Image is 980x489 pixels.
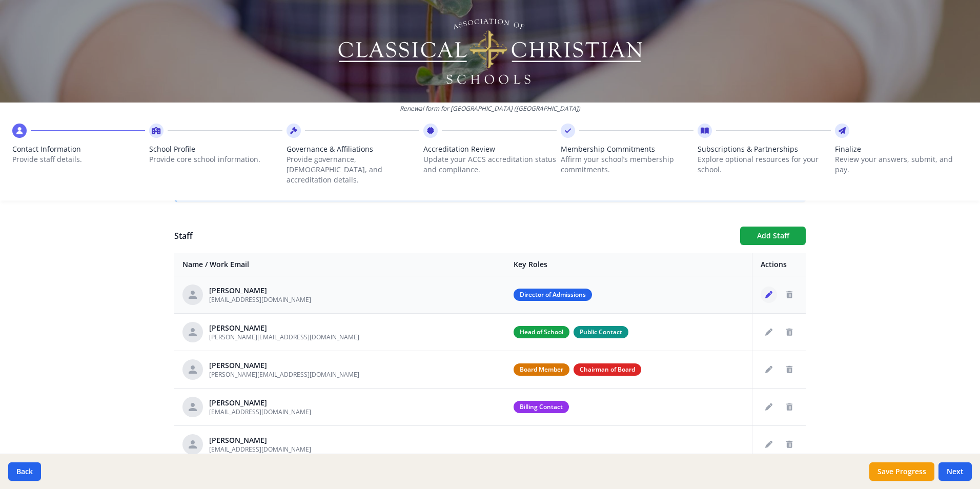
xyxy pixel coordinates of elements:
span: Governance & Affiliations [287,144,419,154]
button: Delete staff [781,287,798,303]
th: Actions [752,253,806,276]
span: Billing Contact [514,401,569,413]
p: Provide core school information. [149,154,282,165]
p: Update your ACCS accreditation status and compliance. [423,154,556,175]
button: Back [8,462,41,481]
span: [EMAIL_ADDRESS][DOMAIN_NAME] [209,295,311,304]
button: Delete staff [781,324,798,340]
div: [PERSON_NAME] [209,398,311,408]
button: Edit staff [761,399,777,415]
button: Delete staff [781,436,798,453]
h1: Staff [174,230,732,242]
span: Board Member [514,363,569,376]
button: Next [938,462,972,481]
button: Delete staff [781,399,798,415]
span: Chairman of Board [574,363,641,376]
span: [EMAIL_ADDRESS][DOMAIN_NAME] [209,407,311,416]
button: Delete staff [781,361,798,378]
span: Public Contact [574,326,628,338]
span: Finalize [835,144,968,154]
button: Edit staff [761,324,777,340]
div: [PERSON_NAME] [209,360,359,371]
button: Save Progress [869,462,934,481]
span: School Profile [149,144,282,154]
span: Contact Information [12,144,145,154]
p: Review your answers, submit, and pay. [835,154,968,175]
p: Explore optional resources for your school. [698,154,830,175]
p: Provide governance, [DEMOGRAPHIC_DATA], and accreditation details. [287,154,419,185]
span: Accreditation Review [423,144,556,154]
span: [EMAIL_ADDRESS][DOMAIN_NAME] [209,445,311,454]
span: Head of School [514,326,569,338]
span: Subscriptions & Partnerships [698,144,830,154]
div: [PERSON_NAME] [209,286,311,296]
span: Membership Commitments [561,144,693,154]
p: Affirm your school’s membership commitments. [561,154,693,175]
span: [PERSON_NAME][EMAIL_ADDRESS][DOMAIN_NAME] [209,370,359,379]
button: Edit staff [761,436,777,453]
span: [PERSON_NAME][EMAIL_ADDRESS][DOMAIN_NAME] [209,333,359,341]
div: [PERSON_NAME] [209,323,359,333]
button: Edit staff [761,361,777,378]
div: [PERSON_NAME] [209,435,311,445]
button: Add Staff [740,227,806,245]
th: Name / Work Email [174,253,505,276]
img: Logo [337,15,644,87]
p: Provide staff details. [12,154,145,165]
button: Edit staff [761,287,777,303]
th: Key Roles [505,253,752,276]
span: Director of Admissions [514,289,592,301]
